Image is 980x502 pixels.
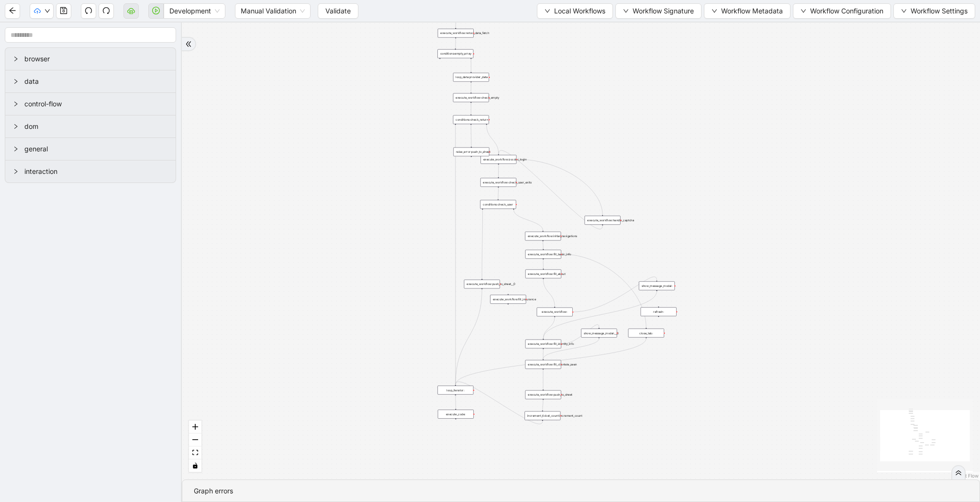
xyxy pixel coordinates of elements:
a: React Flow attribution [954,473,979,479]
span: down [45,8,50,14]
div: control-flow [5,93,176,115]
div: close_tab: [628,329,664,338]
div: execute_workflow:fill_about [525,270,561,279]
span: redo [102,7,110,14]
span: right [13,56,19,62]
div: execute_workflow:fill_insuranceplus-circle [490,295,526,304]
g: Edge from conditions:check_return to raise_error:push_to_sheet [471,125,471,147]
div: execute_workflow:fill_basic_info [525,250,561,259]
button: zoom in [189,421,201,434]
div: execute_workflow:push_to_sheet [525,390,561,399]
span: down [545,8,550,14]
button: cloud-uploaddown [30,3,54,19]
span: down [623,8,629,14]
div: show_message_modal:__0 [581,329,617,338]
g: Edge from conditions:check_user to execute_workflow:initial_navigations [513,210,543,231]
div: execute_workflow:handle_captcha [585,216,621,225]
span: down [712,8,717,14]
div: interaction [5,160,176,183]
div: refresh:plus-circle [641,308,677,317]
span: Workflow Settings [911,6,968,16]
button: downWorkflow Settings [893,3,975,19]
div: general [5,138,176,160]
div: data [5,70,176,92]
button: downWorkflow Signature [615,3,702,19]
button: arrow-left [5,3,20,19]
button: zoom out [189,434,201,446]
div: conditions:check_user [480,200,516,209]
g: Edge from execute_workflow:handle_captcha to execute_workflow:zocdoc_login [499,150,602,229]
span: general [24,144,168,154]
div: show_message_modal: [639,281,675,290]
div: increment_ticket_count:increment_count [524,411,560,421]
span: plus-circle [468,160,475,166]
button: undo [81,3,96,19]
g: Edge from execute_workflow:fill_identity_info to show_message_modal:__0 [562,325,599,344]
span: right [13,169,19,174]
span: plus-circle [656,320,662,326]
span: Development [169,4,220,18]
span: plus-circle [505,307,512,313]
div: dom [5,115,176,137]
button: downWorkflow Configuration [793,3,891,19]
div: execute_workflow:fill_identity_info [525,340,561,349]
div: loop_iterator: [437,386,473,395]
div: conditions:empty_array [437,49,473,58]
div: conditions:check_return [453,115,489,125]
div: Graph errors [194,486,968,496]
div: conditions:empty_arrayplus-circle [437,49,473,58]
span: Workflow Signature [633,6,694,16]
button: fit view [189,446,201,459]
button: downWorkflow Metadata [704,3,791,19]
span: Local Workflows [554,6,605,16]
g: Edge from execute_workflow:push_to_sheet to increment_ticket_count:increment_count [543,400,543,411]
span: right [13,124,19,129]
g: Edge from show_message_modal: to execute_workflow:fill_identity_info [543,291,657,339]
div: execute_workflow:retool_data_fetch [438,29,474,38]
g: Edge from execute_workflow: to show_message_modal: [574,277,657,312]
button: Validate [318,3,358,19]
span: double-right [185,41,192,47]
div: execute_workflow: [537,308,573,317]
span: down [801,8,806,14]
span: double-right [955,469,962,476]
div: execute_workflow:zocdoc_login [480,155,516,164]
div: loop_data:provider_data [453,73,489,82]
div: refresh: [641,308,677,317]
span: Workflow Metadata [721,6,783,16]
span: undo [85,7,92,14]
span: down [901,8,907,14]
span: cloud-server [127,7,135,14]
div: execute_workflow:initial_navigations [525,232,561,241]
button: toggle interactivity [189,459,201,472]
span: cloud-upload [34,8,41,14]
div: execute_workflow:push_to_sheet__0 [464,280,500,289]
div: execute_workflow:fill_insurance [490,295,526,304]
button: downLocal Workflows [537,3,613,19]
div: execute_workflow:check_user_exits [480,178,516,187]
span: interaction [24,166,168,177]
g: Edge from execute_workflow:push_to_sheet__0 to loop_iterator: [456,289,482,385]
span: arrow-left [9,7,16,14]
span: data [24,76,168,87]
span: right [13,101,19,107]
div: execute_workflow:check_empty [453,93,489,103]
div: execute_workflow:fill_clientele_seen [525,360,561,369]
g: Edge from show_message_modal:__0 to execute_workflow:fill_clientele_seen [543,338,599,359]
button: cloud-server [123,3,139,19]
span: control-flow [24,99,168,109]
span: browser [24,54,168,64]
